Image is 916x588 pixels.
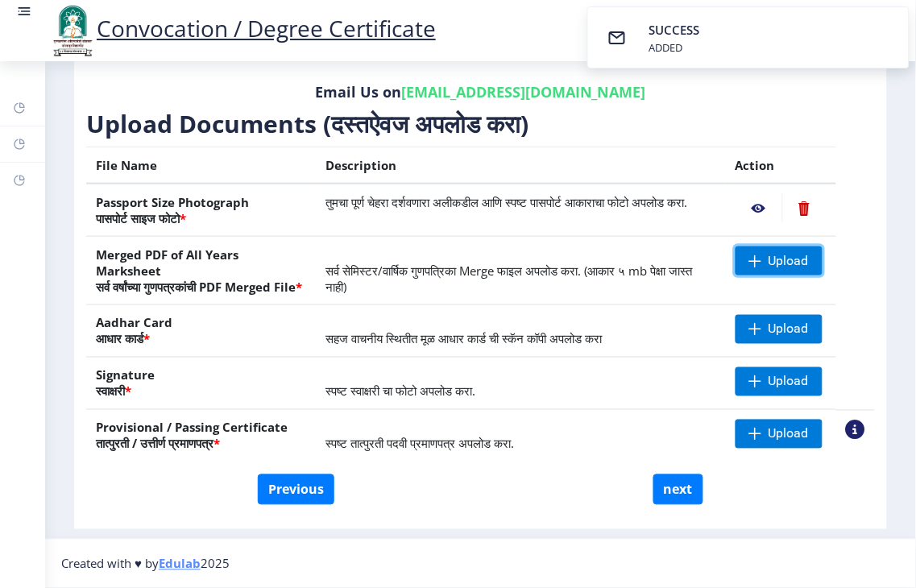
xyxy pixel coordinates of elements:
th: Action [726,147,836,184]
a: [EMAIL_ADDRESS][DOMAIN_NAME] [401,82,646,101]
th: Aadhar Card आधार कार्ड [86,305,317,358]
th: Merged PDF of All Years Marksheet सर्व वर्षांच्या गुणपत्रकांची PDF Merged File [86,237,317,305]
span: Upload [769,426,809,442]
td: तुमचा पूर्ण चेहरा दर्शवणारा अलीकडील आणि स्पष्ट पासपोर्ट आकाराचा फोटो अपलोड करा. [317,184,726,237]
th: Provisional / Passing Certificate तात्पुरती / उत्तीर्ण प्रमाणपत्र [86,410,317,462]
nb-action: View File [736,194,782,223]
span: Upload [769,321,809,337]
span: Upload [769,253,809,269]
span: Upload [769,374,809,390]
th: Description [317,147,726,184]
img: logo [48,3,97,58]
div: ADDED [649,40,703,55]
button: Previous [258,474,334,505]
span: Created with ♥ by 2025 [61,556,230,572]
span: सर्व सेमिस्टर/वार्षिक गुणपत्रिका Merge फाइल अपलोड करा. (आकार ५ mb पेक्षा जास्त नाही) [326,263,693,295]
th: Signature स्वाक्षरी [86,358,317,410]
span: सहज वाचनीय स्थितीत मूळ आधार कार्ड ची स्कॅन कॉपी अपलोड करा [326,331,603,347]
a: Convocation / Degree Certificate [48,13,436,43]
button: next [653,474,703,505]
th: File Name [86,147,317,184]
nb-action: Delete File [782,194,827,223]
h3: Upload Documents (दस्तऐवज अपलोड करा) [86,108,875,140]
nb-action: View Sample PDC [846,420,865,440]
span: स्पष्ट स्वाक्षरी चा फोटो अपलोड करा. [326,383,476,400]
th: Passport Size Photograph पासपोर्ट साइज फोटो [86,184,317,237]
h6: Email Us on [98,82,863,101]
a: Edulab [159,556,201,572]
span: स्पष्ट तात्पुरती पदवी प्रमाणपत्र अपलोड करा. [326,436,515,452]
span: SUCCESS [649,22,700,38]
